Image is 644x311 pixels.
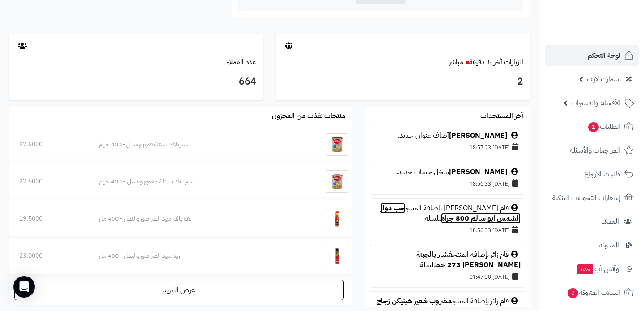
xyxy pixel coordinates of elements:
span: العملاء [602,215,619,228]
h3: آخر المستجدات [480,112,523,120]
div: Open Intercom Messenger [13,276,35,298]
a: المراجعات والأسئلة [545,140,639,161]
div: أضاف عنوان جديد. [375,131,521,141]
div: ريد مبيد الصراصير والنمل - 400 مل [99,251,288,260]
a: [PERSON_NAME] [449,130,507,141]
a: الزيارات آخر ٦٠ دقيقةمباشر [449,57,523,68]
span: وآتس آب [576,263,619,275]
div: [DATE] 18:57:23 [375,141,521,153]
span: 0 [568,288,578,298]
div: 27.5000 [19,140,78,149]
img: ريد مبيد الصراصير والنمل - 400 مل [326,245,348,267]
span: سمارت لايف [587,73,619,85]
div: [DATE] 01:47:30 [375,270,521,283]
div: [DATE] 18:56:33 [375,177,521,190]
img: سيريلاك نستلة - قمح وعسل - 400 جرام [326,170,348,193]
div: سيريلاك نستلة قمح وعسل- 400 جرام [99,140,288,149]
a: طلبات الإرجاع [545,163,639,185]
span: جديد [577,264,593,274]
a: المدونة [545,234,639,256]
h3: منتجات نفذت من المخزون [272,112,345,120]
span: طلبات الإرجاع [584,168,620,180]
h3: 2 [283,74,524,89]
div: سجّل حساب جديد. [375,167,521,177]
span: لوحة التحكم [588,49,620,62]
a: الطلبات1 [545,116,639,137]
a: عرض المزيد [14,280,344,300]
a: العملاء [545,211,639,232]
a: فشار بالجبنة [PERSON_NAME] 273 جم [416,249,521,270]
img: بف باف مبيد الصراصير والنمل - 400 مل [326,208,348,230]
div: [DATE] 18:56:33 [375,224,521,236]
span: الطلبات [587,120,620,133]
div: 27.5000 [19,177,78,186]
div: قام [PERSON_NAME] بإضافة المنتج للسلة. [375,203,521,224]
a: لوحة التحكم [545,45,639,66]
div: سيريلاك نستلة - قمح وعسل - 400 جرام [99,177,288,186]
small: مباشر [449,57,463,68]
div: 19.5000 [19,214,78,223]
a: [PERSON_NAME] [449,166,507,177]
span: إشعارات التحويلات البنكية [552,192,620,204]
span: المراجعات والأسئلة [570,144,620,157]
span: 1 [588,122,599,132]
a: وآتس آبجديد [545,258,639,280]
span: السلات المتروكة [567,286,620,299]
a: إشعارات التحويلات البنكية [545,187,639,209]
div: قام زائر بإضافة المنتج للسلة. [375,250,521,270]
a: السلات المتروكة0 [545,282,639,303]
h3: 664 [16,74,256,89]
a: عدد العملاء [226,57,256,68]
span: المدونة [599,239,619,251]
div: بف باف مبيد الصراصير والنمل - 400 مل [99,214,288,223]
a: حب دوار الشمس ابو سالم 800 جرام [381,203,521,224]
div: 23.0000 [19,251,78,260]
img: سيريلاك نستلة قمح وعسل- 400 جرام [326,133,348,156]
span: الأقسام والمنتجات [571,97,620,109]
